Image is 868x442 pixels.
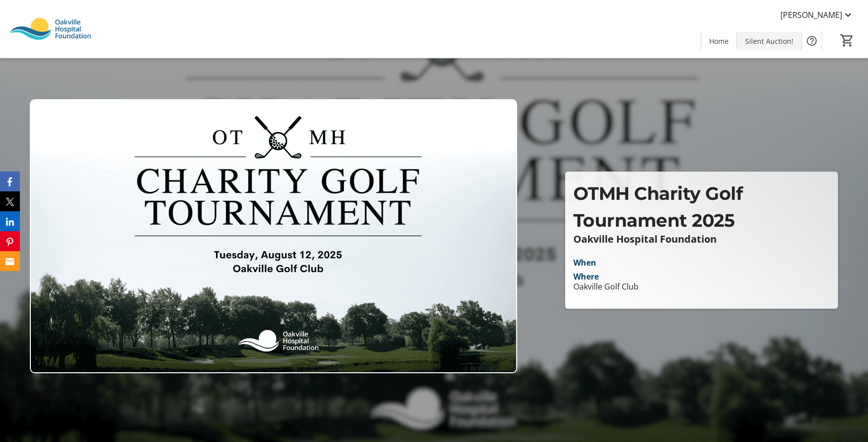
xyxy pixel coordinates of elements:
[745,36,793,46] span: Silent Auction!
[701,32,737,50] a: Home
[772,7,862,23] button: [PERSON_NAME]
[838,31,856,49] button: Cart
[573,281,639,293] div: Oakville Golf Club
[737,32,801,50] a: Silent Auction!
[709,36,729,46] span: Home
[573,273,599,281] div: Where
[802,31,822,51] button: Help
[6,4,95,54] img: Oakville Hospital Foundation's Logo
[573,234,830,245] p: Oakville Hospital Foundation
[780,9,842,21] span: [PERSON_NAME]
[573,182,743,231] span: OTMH Charity Golf Tournament 2025
[30,99,517,374] img: Campaign CTA Media Photo
[573,257,596,269] div: When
